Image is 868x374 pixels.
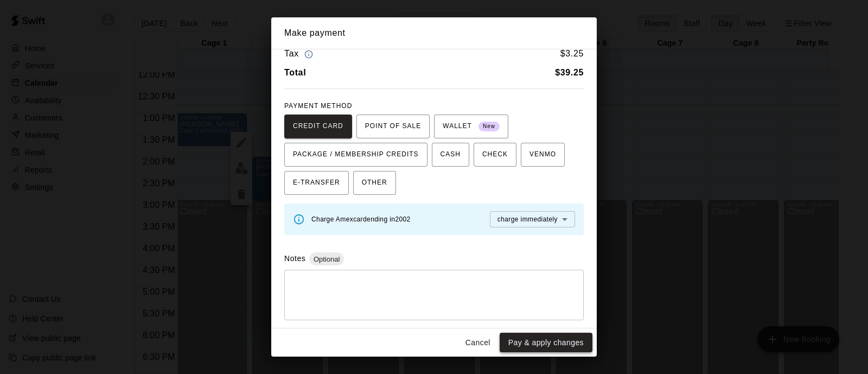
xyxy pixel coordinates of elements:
[500,333,592,353] button: Pay & apply changes
[482,146,508,163] span: CHECK
[365,118,421,135] span: POINT OF SALE
[311,215,411,223] span: Charge Amex card ending in 2002
[353,171,396,195] button: OTHER
[284,47,316,61] h6: Tax
[441,146,461,163] span: CASH
[497,215,558,223] span: charge immediately
[443,118,500,135] span: WALLET
[560,47,584,61] h6: $ 3.25
[284,143,427,167] button: PACKAGE / MEMBERSHIP CREDITS
[293,174,340,192] span: E-TRANSFER
[284,254,305,263] label: Notes
[284,102,352,110] span: PAYMENT METHOD
[521,143,565,167] button: VENMO
[284,171,349,195] button: E-TRANSFER
[529,146,556,163] span: VENMO
[356,115,430,138] button: POINT OF SALE
[461,333,495,353] button: Cancel
[309,255,344,263] span: Optional
[555,68,584,77] b: $ 39.25
[434,115,508,138] button: WALLET New
[293,146,419,163] span: PACKAGE / MEMBERSHIP CREDITS
[474,143,516,167] button: CHECK
[284,68,306,77] b: Total
[478,119,500,134] span: New
[432,143,469,167] button: CASH
[293,118,343,135] span: CREDIT CARD
[284,115,352,138] button: CREDIT CARD
[362,174,387,192] span: OTHER
[271,17,597,49] h2: Make payment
